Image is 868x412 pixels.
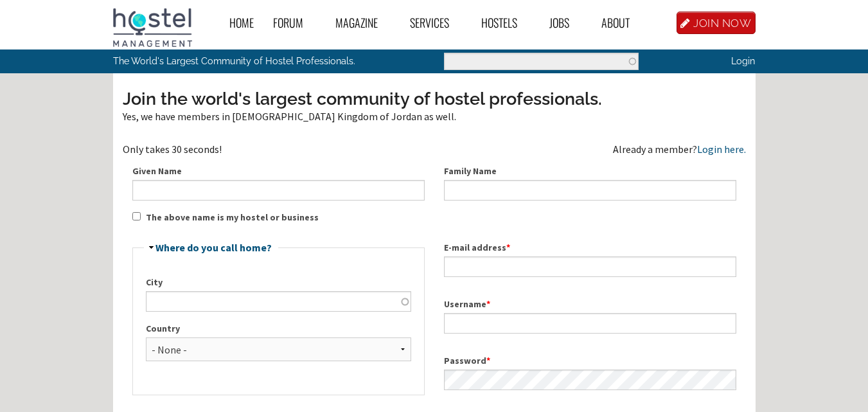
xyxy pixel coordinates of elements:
img: Hostel Management Home [113,8,192,47]
label: Password [444,354,736,368]
a: Home [220,8,263,37]
label: The above name is my hostel or business [146,211,319,224]
a: About [592,8,652,37]
label: City [146,276,411,289]
label: Given Name [132,165,425,178]
a: JOIN NOW [677,12,756,34]
a: Services [400,8,472,37]
span: This field is required. [486,355,490,366]
a: Jobs [540,8,592,37]
span: This field is required. [506,242,510,253]
a: Login [731,55,755,66]
a: Forum [263,8,326,37]
div: Already a member? [613,144,746,154]
a: Magazine [326,8,400,37]
label: Country [146,322,411,336]
input: A valid e-mail address. All e-mails from the system will be sent to this address. The e-mail addr... [444,256,736,277]
input: Spaces are allowed; punctuation is not allowed except for periods, hyphens, apostrophes, and unde... [444,313,736,334]
div: Yes, we have members in [DEMOGRAPHIC_DATA] Kingdom of Jordan as well. [123,111,746,121]
label: E-mail address [444,241,736,255]
span: This field is required. [486,298,490,310]
a: Where do you call home? [155,241,272,254]
div: Only takes 30 seconds! [123,144,434,154]
h3: Join the world's largest community of hostel professionals. [123,87,746,111]
label: Family Name [444,165,736,178]
a: Hostels [472,8,540,37]
p: The World's Largest Community of Hostel Professionals. [113,49,381,73]
input: Enter the terms you wish to search for. [444,53,639,70]
label: Username [444,298,736,311]
a: Login here. [697,143,746,156]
